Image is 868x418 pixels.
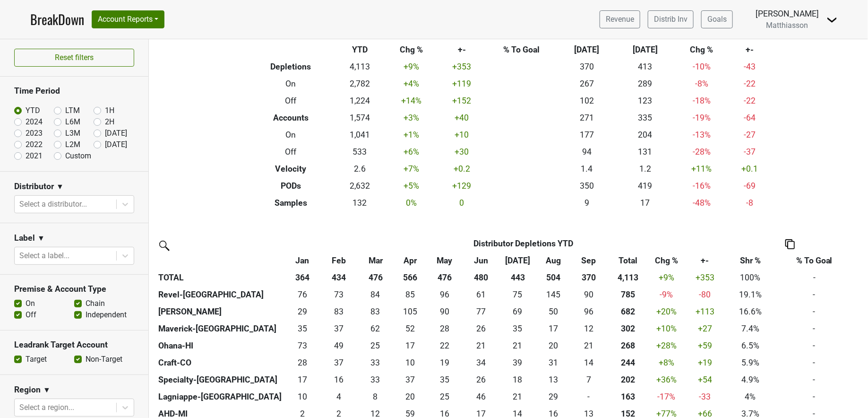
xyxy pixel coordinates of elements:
[538,340,568,352] div: 20
[65,105,80,116] label: LTM
[499,320,536,337] td: 34.749
[687,305,724,318] div: +113
[284,354,320,371] td: 28.25
[674,75,729,92] td: -8 %
[729,177,771,194] td: -69
[286,357,318,369] div: 28
[335,109,385,126] td: 1,574
[384,160,439,177] td: +7 %
[499,303,536,320] td: 69.416
[30,9,84,29] a: BreakDown
[607,286,649,303] th: 785.417
[502,288,534,301] div: 75
[284,371,320,388] td: 16.999
[14,182,54,192] h3: Distributor
[439,126,485,143] td: +10
[465,288,497,301] div: 61
[439,75,485,92] td: +119
[156,337,284,354] th: Ohana-HI
[674,41,729,58] th: Chg %
[439,143,485,160] td: +30
[426,354,463,371] td: 19
[649,286,684,303] td: -9 %
[26,128,43,139] label: 2023
[607,269,649,286] th: 4,113
[558,92,616,109] td: 102
[826,14,838,26] img: Dropdown Menu
[726,320,774,337] td: 7.4%
[335,75,385,92] td: 2,782
[26,116,43,128] label: 2024
[726,337,774,354] td: 6.5%
[396,322,424,335] div: 52
[426,252,463,269] th: May: activate to sort column ascending
[766,21,808,30] span: Matthiasson
[502,305,534,318] div: 69
[26,298,35,309] label: On
[14,49,134,67] button: Reset filters
[439,194,485,211] td: 0
[284,337,320,354] td: 72.59
[394,337,426,354] td: 16.92
[465,340,497,352] div: 21
[321,235,726,252] th: Distributor Depletions YTD
[465,322,497,335] div: 26
[357,269,394,286] th: 476
[426,320,463,337] td: 27.999
[321,354,357,371] td: 36.917
[607,371,649,388] th: 202.414
[674,58,729,75] td: -10 %
[394,371,426,388] td: 36.663
[396,374,424,386] div: 37
[439,109,485,126] td: +40
[649,337,684,354] td: +28 %
[499,337,536,354] td: 21.1
[571,337,607,354] td: 20.75
[323,357,355,369] div: 37
[775,286,854,303] td: -
[538,374,568,386] div: 13
[335,41,385,58] th: YTD
[499,354,536,371] td: 39.335
[439,177,485,194] td: +129
[335,160,385,177] td: 2.6
[607,354,649,371] th: 244.002
[571,303,607,320] td: 96.498
[674,194,729,211] td: -48 %
[246,92,335,109] th: Off
[775,320,854,337] td: -
[775,269,854,286] td: -
[499,252,536,269] th: Jul: activate to sort column ascending
[246,75,335,92] th: On
[105,116,114,128] label: 2H
[384,143,439,160] td: +6 %
[439,58,485,75] td: +353
[284,286,320,303] td: 76.333
[610,288,647,301] div: 785
[463,354,499,371] td: 34
[756,8,819,20] div: [PERSON_NAME]
[775,303,854,320] td: -
[156,252,284,269] th: &nbsp;: activate to sort column ascending
[536,354,570,371] td: 30.667
[429,322,461,335] div: 28
[384,126,439,143] td: +1 %
[394,252,426,269] th: Apr: activate to sort column ascending
[573,357,605,369] div: 14
[463,371,499,388] td: 25.588
[616,160,674,177] td: 1.2
[558,126,616,143] td: 177
[360,340,392,352] div: 25
[538,305,568,318] div: 50
[558,143,616,160] td: 94
[323,305,355,318] div: 83
[616,109,674,126] td: 335
[65,150,91,162] label: Custom
[360,288,392,301] div: 84
[439,160,485,177] td: +0.2
[729,194,771,211] td: -8
[246,126,335,143] th: On
[14,284,134,294] h3: Premise & Account Type
[573,288,605,301] div: 90
[573,305,605,318] div: 96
